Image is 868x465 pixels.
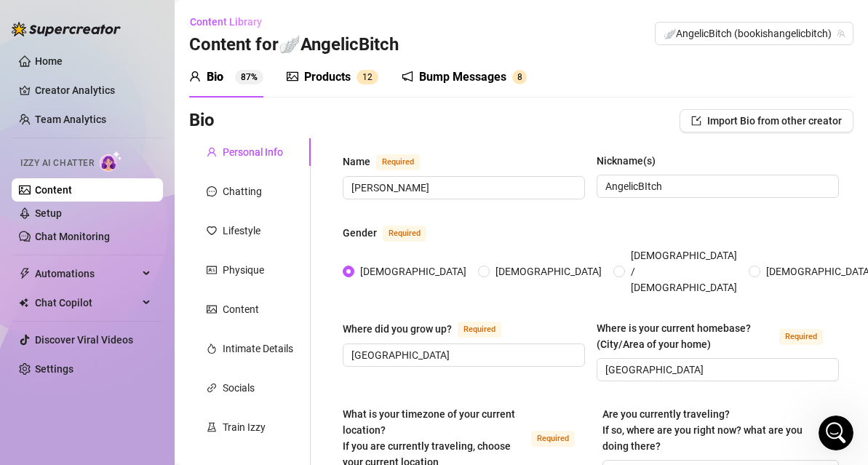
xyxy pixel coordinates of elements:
span: picture [207,304,217,314]
span: Import Bio from other creator [707,115,842,127]
div: Where is your current homebase? (City/Area of your home) [597,320,773,352]
span: 😞 [199,309,227,347]
div: Chatting [223,183,262,199]
div: Personal Info [223,144,283,160]
div: Bio [207,68,223,86]
div: Intimate Details [223,341,293,357]
span: 🪽AngelicBitch (bookishangelicbitch) [664,23,845,44]
sup: 12 [357,70,378,84]
img: Chat Copilot [19,298,28,308]
div: Products [304,68,351,86]
label: Where did you grow up? [343,320,517,338]
span: Izzy AI Chatter [20,156,94,170]
span: heart [207,226,217,236]
span: [DEMOGRAPHIC_DATA] [354,263,472,279]
span: [DEMOGRAPHIC_DATA] / [DEMOGRAPHIC_DATA] [625,247,743,295]
a: Open in help center [192,362,308,373]
div: Where did you grow up? [343,321,452,337]
span: 😃 [277,314,298,343]
button: go back [9,6,37,33]
h3: Bio [189,109,215,132]
span: message [207,186,217,196]
div: Train Izzy [223,419,266,435]
span: Chat Copilot [35,291,138,314]
span: Required [383,226,426,242]
div: Nickname(s) [597,153,656,169]
div: Name [343,154,370,170]
a: Content [35,184,72,196]
img: logo-BBDzfeDw.svg [12,22,121,36]
span: fire [207,343,217,354]
div: Physique [223,262,264,278]
span: neutral face reaction [231,314,269,343]
a: Chat Monitoring [35,231,110,242]
span: user [189,71,201,82]
span: Required [779,329,823,345]
input: Name [351,180,573,196]
a: Settings [35,363,73,375]
span: link [207,383,217,393]
input: Where is your current homebase? (City/Area of your home) [605,362,827,378]
button: Collapse window [437,6,465,33]
input: Where did you grow up? [351,347,573,363]
div: Socials [223,380,255,396]
span: user [207,147,217,157]
span: 1 [362,72,367,82]
div: Did this answer your question? [17,300,483,316]
span: Automations [35,262,138,285]
span: smiley reaction [269,314,307,343]
div: Lifestyle [223,223,260,239]
label: Gender [343,224,442,242]
span: disappointed reaction [188,309,238,347]
span: 😐 [239,314,260,343]
div: Gender [343,225,377,241]
h3: Content for 🪽AngelicBitch [189,33,399,57]
label: Nickname(s) [597,153,666,169]
div: Content [223,301,259,317]
span: picture [287,71,298,82]
sup: 8 [512,70,527,84]
input: Nickname(s) [605,178,827,194]
button: Content Library [189,10,274,33]
span: idcard [207,265,217,275]
span: Required [531,431,575,447]
span: Required [458,322,501,338]
span: [DEMOGRAPHIC_DATA] [490,263,608,279]
span: thunderbolt [19,268,31,279]
span: experiment [207,422,217,432]
label: Name [343,153,436,170]
a: Home [35,55,63,67]
div: Close [465,6,491,32]
label: Where is your current homebase? (City/Area of your home) [597,320,839,352]
span: Are you currently traveling? If so, where are you right now? what are you doing there? [602,408,803,452]
span: import [691,116,701,126]
span: 8 [517,72,522,82]
a: Team Analytics [35,114,106,125]
span: 2 [367,72,373,82]
span: team [837,29,845,38]
a: Setup [35,207,62,219]
sup: 87% [235,70,263,84]
span: notification [402,71,413,82]
img: AI Chatter [100,151,122,172]
button: Import Bio from other creator [680,109,853,132]
a: Discover Viral Videos [35,334,133,346]
iframe: Intercom live chat [819,416,853,450]
a: Creator Analytics [35,79,151,102]
span: Content Library [190,16,262,28]
span: Required [376,154,420,170]
div: Bump Messages [419,68,506,86]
